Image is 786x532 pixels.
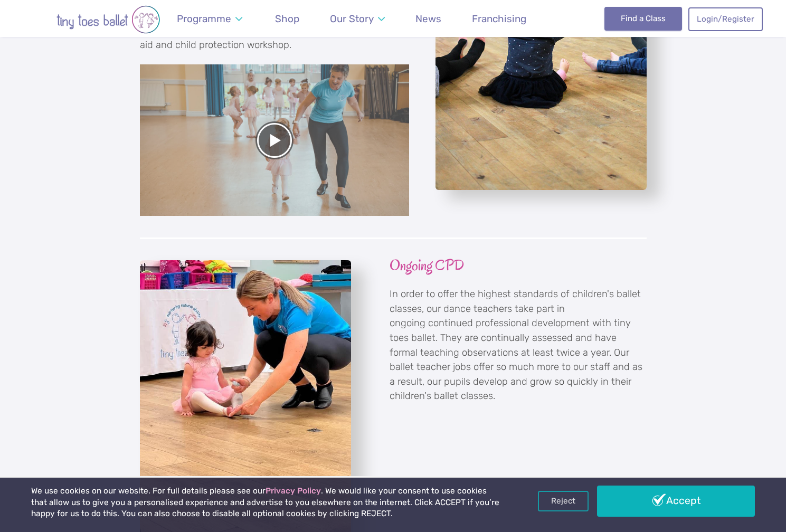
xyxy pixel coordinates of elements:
[472,13,526,25] span: Franchising
[390,287,647,404] p: In order to offer the highest standards of children's ballet classes, our dance teachers take par...
[597,486,755,516] a: Accept
[538,491,589,511] a: Reject
[688,7,762,31] a: Login/Register
[390,256,647,275] h3: Ongoing CPD
[31,486,501,520] p: We use cookies on our website. For full details please see our . We would like your consent to us...
[411,6,447,31] a: News
[325,6,390,31] a: Our Story
[467,6,532,31] a: Franchising
[604,7,682,30] a: Find a Class
[172,6,248,31] a: Programme
[275,13,299,25] span: Shop
[270,6,305,31] a: Shop
[266,486,321,496] a: Privacy Policy
[415,13,441,25] span: News
[330,13,374,25] span: Our Story
[24,5,193,34] img: tiny toes ballet
[177,13,231,25] span: Programme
